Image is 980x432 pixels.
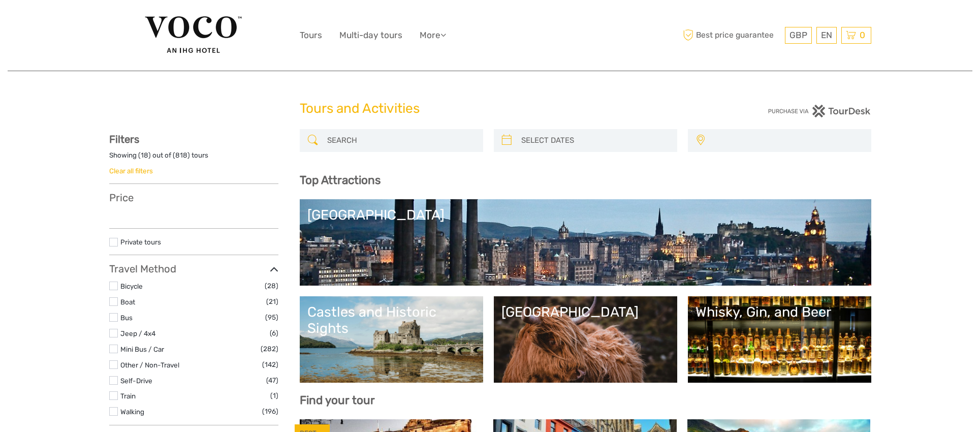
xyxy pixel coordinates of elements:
[261,343,278,355] span: (282)
[120,282,143,290] a: Bicycle
[323,132,478,149] input: SEARCH
[109,150,278,166] div: Showing ( ) out of ( ) tours
[696,304,864,375] a: Whisky, Gin, and Beer
[307,304,476,337] div: Castles and Historic Sights
[300,393,375,407] b: Find your tour
[175,150,187,160] label: 818
[265,312,278,323] span: (95)
[120,238,161,246] a: Private tours
[120,392,136,400] a: Train
[120,345,164,353] a: Mini Bus / Car
[789,30,807,40] span: GBP
[696,304,864,320] div: Whisky, Gin, and Beer
[681,27,782,44] span: Best price guarantee
[120,361,179,369] a: Other / Non-Travel
[501,304,670,320] div: [GEOGRAPHIC_DATA]
[300,101,681,117] h1: Tours and Activities
[109,133,139,145] strong: Filters
[120,329,155,337] a: Jeep / 4x4
[262,359,278,371] span: (142)
[265,280,278,292] span: (28)
[300,173,381,187] b: Top Attractions
[816,27,837,44] div: EN
[768,105,871,117] img: PurchaseViaTourDesk.png
[270,390,278,402] span: (1)
[141,150,148,160] label: 18
[270,327,278,339] span: (6)
[307,304,476,375] a: Castles and Historic Sights
[300,28,322,43] a: Tours
[109,263,278,275] h3: Travel Method
[120,298,135,306] a: Boat
[120,408,144,416] a: Walking
[339,28,402,43] a: Multi-day tours
[109,167,153,175] a: Clear all filters
[501,304,670,375] a: [GEOGRAPHIC_DATA]
[307,207,864,278] a: [GEOGRAPHIC_DATA]
[517,132,672,149] input: SELECT DATES
[420,28,446,43] a: More
[266,296,278,307] span: (21)
[109,192,278,204] h3: Price
[138,9,249,61] img: 2351-3db78779-5b4c-4a66-84b1-85ae754ee32d_logo_big.jpg
[120,314,133,322] a: Bus
[307,207,864,223] div: [GEOGRAPHIC_DATA]
[858,30,867,40] span: 0
[120,377,152,385] a: Self-Drive
[266,375,278,386] span: (47)
[262,406,278,417] span: (196)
